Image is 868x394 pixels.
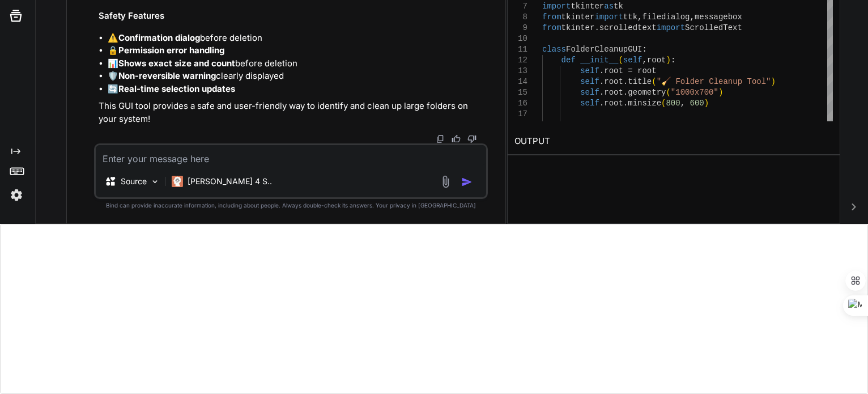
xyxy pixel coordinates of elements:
[642,12,690,22] span: filedialog
[599,77,652,86] span: .root.title
[467,134,476,143] img: dislike
[652,77,656,86] span: (
[695,12,742,22] span: messagebox
[514,1,527,12] div: 7
[614,2,623,11] span: tk
[542,12,561,22] span: from
[439,175,452,188] img: attachment
[642,45,646,54] span: :
[599,66,657,75] span: .root = root
[99,10,486,23] h2: Safety Features
[99,100,486,125] p: This GUI tool provides a safe and user-friendly way to identify and clean up large folders on you...
[118,83,235,94] strong: Real-time selection updates
[566,45,642,54] span: FolderCleanupGUI
[514,66,527,77] div: 13
[452,134,461,143] img: like
[690,99,704,108] span: 600
[514,77,527,87] div: 14
[666,56,670,65] span: )
[188,176,272,187] p: [PERSON_NAME] 4 S..
[671,88,718,97] span: "1000x700"
[461,176,473,188] img: icon
[514,109,527,120] div: 17
[94,201,488,210] p: Bind can provide inaccurate information, including about people. Always double-check its answers....
[436,134,445,143] img: copy
[121,176,147,187] p: Source
[118,58,235,69] strong: Shows exact size and count
[118,32,200,43] strong: Confirmation dialog
[542,23,561,32] span: from
[580,66,599,75] span: self
[514,12,527,23] div: 8
[647,56,666,65] span: root
[642,56,646,65] span: ,
[599,99,661,108] span: .root.minsize
[514,120,527,130] div: 18
[118,45,224,56] strong: Permission error handling
[514,55,527,66] div: 12
[580,120,647,129] span: # Data storage
[661,99,666,108] span: (
[594,12,623,22] span: import
[108,70,486,83] li: 🛡️ clearly displayed
[514,44,527,55] div: 11
[150,177,160,187] img: Pick Models
[618,56,623,65] span: (
[666,88,670,97] span: (
[571,2,604,11] span: tkinter
[690,12,694,22] span: ,
[561,23,656,32] span: tkinter.scrolledtext
[561,12,594,22] span: tkinter
[580,77,599,86] span: self
[514,87,527,98] div: 15
[108,44,486,57] li: 🔒
[685,23,742,32] span: ScrolledText
[704,99,708,108] span: )
[508,128,840,155] h2: OUTPUT
[580,56,618,65] span: __init__
[108,83,486,96] li: 🔄
[680,99,684,108] span: ,
[604,2,614,11] span: as
[172,176,183,187] img: Claude 4 Sonnet
[542,2,571,11] span: import
[771,77,775,86] span: )
[599,88,666,97] span: .root.geometry
[580,99,599,108] span: self
[108,57,486,70] li: 📊 before deletion
[656,23,684,32] span: import
[580,88,599,97] span: self
[666,99,680,108] span: 800
[623,12,637,22] span: ttk
[514,98,527,109] div: 16
[7,185,26,205] img: settings
[637,12,642,22] span: ,
[623,56,643,65] span: self
[118,70,216,81] strong: Non-reversible warning
[718,88,723,97] span: )
[514,23,527,33] div: 9
[542,45,566,54] span: class
[671,56,675,65] span: :
[656,77,771,86] span: "🧹 Folder Cleanup Tool"
[108,32,486,45] li: ⚠️ before deletion
[514,33,527,44] div: 10
[561,56,575,65] span: def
